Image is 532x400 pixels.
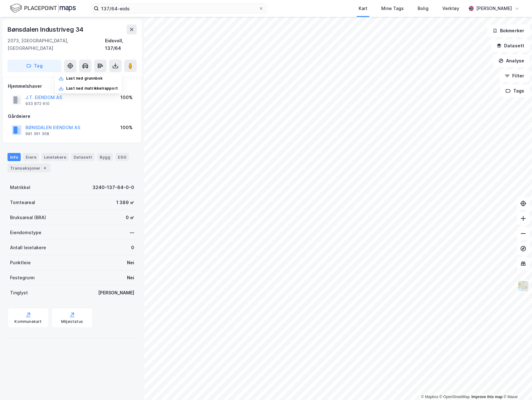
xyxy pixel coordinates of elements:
div: [PERSON_NAME] [476,5,512,12]
div: Kommunekart [14,319,42,324]
div: Last ned matrikkelrapport [66,86,118,91]
div: 933 872 610 [25,101,50,106]
div: Info [8,153,21,161]
div: Nei [127,274,134,282]
div: [PERSON_NAME] [98,289,134,297]
div: Last ned grunnbok [66,76,103,81]
div: Gårdeiere [8,113,136,120]
button: Analyse [493,55,529,67]
img: Z [517,280,529,292]
div: Kart [359,5,367,12]
div: 3240-137-64-0-0 [92,184,134,191]
a: Improve this map [471,395,503,399]
input: Søk på adresse, matrikkel, gårdeiere, leietakere eller personer [99,4,259,13]
div: Tomteareal [10,199,35,206]
div: Miljøstatus [61,319,83,324]
div: 100% [120,124,133,131]
div: Verktøy [442,5,459,12]
div: Transaksjoner [8,164,50,172]
div: Bolig [418,5,429,12]
div: 991 361 308 [25,131,49,136]
iframe: Chat Widget [501,370,532,400]
div: 1 389 ㎡ [116,199,134,206]
div: Bygg [97,153,113,161]
button: Tags [500,85,529,97]
div: Festegrunn [10,274,34,282]
div: 0 ㎡ [126,214,134,221]
button: Bokmerker [487,24,529,37]
div: Matrikkel [10,184,30,191]
div: Bønsdalen Industriveg 34 [8,24,85,34]
div: Punktleie [10,259,31,266]
a: OpenStreetMap [440,395,470,399]
div: — [130,229,134,236]
div: Antall leietakere [10,244,46,251]
div: Mine Tags [381,5,404,12]
div: Nei [127,259,134,266]
div: Bruksareal (BRA) [10,214,46,221]
img: logo.f888ab2527a4732fd821a326f86c7f29.svg [10,3,76,14]
div: 4 [42,165,48,171]
div: ESG [115,153,129,161]
button: Datasett [491,39,529,52]
div: 100% [120,94,133,101]
div: 0 [131,244,134,251]
div: Hjemmelshaver [8,82,136,90]
div: Tinglyst [10,289,28,297]
div: Leietakere [41,153,69,161]
a: Mapbox [421,395,438,399]
div: Datasett [71,153,95,161]
div: Eidsvoll, 137/64 [105,37,137,52]
div: 2073, [GEOGRAPHIC_DATA], [GEOGRAPHIC_DATA] [8,37,105,52]
button: Filter [499,70,529,82]
div: Eiendomstype [10,229,41,236]
div: Eiere [23,153,39,161]
button: Tag [8,60,61,72]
